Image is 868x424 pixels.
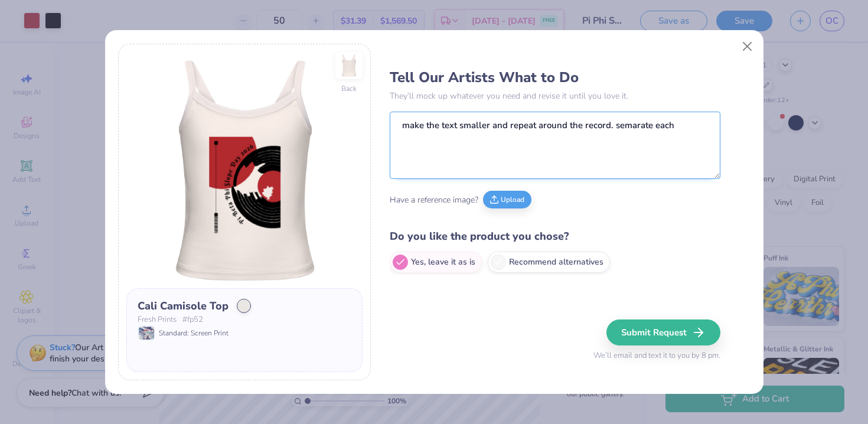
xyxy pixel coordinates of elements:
img: Standard: Screen Print [139,327,154,340]
span: # fp52 [182,314,203,326]
button: Submit Request [606,319,720,345]
h4: Do you like the product you chose? [390,228,720,245]
span: Standard: Screen Print [159,328,229,338]
span: Have a reference image? [390,194,478,206]
span: Fresh Prints [138,314,177,326]
button: Close [736,35,758,58]
div: Back [341,83,357,94]
button: Upload [483,191,531,208]
p: They’ll mock up whatever you need and revise it until you love it. [390,90,720,102]
span: We’ll email and text it to you by 8 pm. [593,350,720,362]
textarea: make the text smaller and repeat around the record. semarate each [390,112,720,179]
label: Yes, leave it as is [390,252,482,273]
h3: Tell Our Artists What to Do [390,69,720,86]
label: Recommend alternatives [488,252,610,273]
img: Back [337,54,361,77]
div: Cali Camisole Top [138,298,229,314]
img: Front [126,52,363,288]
